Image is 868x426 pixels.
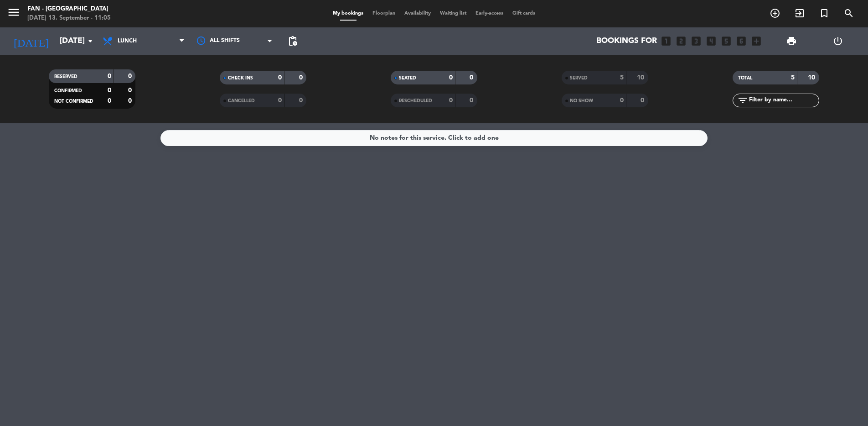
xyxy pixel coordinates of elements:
[620,97,624,104] strong: 0
[278,74,282,81] strong: 0
[278,97,282,104] strong: 0
[471,11,508,16] span: Early-access
[299,74,305,81] strong: 0
[705,35,717,47] i: looks_4
[449,97,453,104] strong: 0
[570,99,593,103] span: NO SHOW
[794,8,805,19] i: exit_to_app
[470,97,475,104] strong: 0
[808,74,817,81] strong: 10
[54,89,82,93] span: CONFIRMED
[735,35,747,47] i: looks_6
[791,74,795,81] strong: 5
[508,11,540,16] span: Gift cards
[596,37,657,46] span: Bookings for
[7,5,21,22] button: menu
[27,14,111,23] div: [DATE] 13. September - 11:05
[815,27,861,55] div: LOG OUT
[637,74,646,81] strong: 10
[54,99,93,104] span: NOT CONFIRMED
[118,38,137,44] span: Lunch
[370,133,499,143] div: No notes for this service. Click to add one
[750,35,762,47] i: add_box
[287,36,298,47] span: pending_actions
[470,74,475,81] strong: 0
[843,8,854,19] i: search
[449,74,453,81] strong: 0
[738,76,752,80] span: TOTAL
[368,11,400,16] span: Floorplan
[819,8,830,19] i: turned_in_not
[620,74,624,81] strong: 5
[660,35,672,47] i: looks_one
[108,98,111,104] strong: 0
[748,95,819,105] input: Filter by name...
[128,73,134,79] strong: 0
[108,73,111,79] strong: 0
[85,36,96,47] i: arrow_drop_down
[54,74,77,79] span: RESERVED
[400,11,435,16] span: Availability
[128,98,134,104] strong: 0
[720,35,732,47] i: looks_5
[7,31,55,51] i: [DATE]
[299,97,305,104] strong: 0
[737,95,748,106] i: filter_list
[675,35,687,47] i: looks_two
[128,87,134,94] strong: 0
[641,97,646,104] strong: 0
[570,76,588,80] span: SERVED
[399,76,416,80] span: SEATED
[108,87,111,94] strong: 0
[27,5,111,14] div: Fan - [GEOGRAPHIC_DATA]
[399,99,432,103] span: RESCHEDULED
[786,36,797,47] span: print
[228,76,253,80] span: CHECK INS
[328,11,368,16] span: My bookings
[7,5,21,19] i: menu
[435,11,471,16] span: Waiting list
[690,35,702,47] i: looks_3
[228,99,255,103] span: CANCELLED
[770,8,780,19] i: add_circle_outline
[832,36,843,47] i: power_settings_new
